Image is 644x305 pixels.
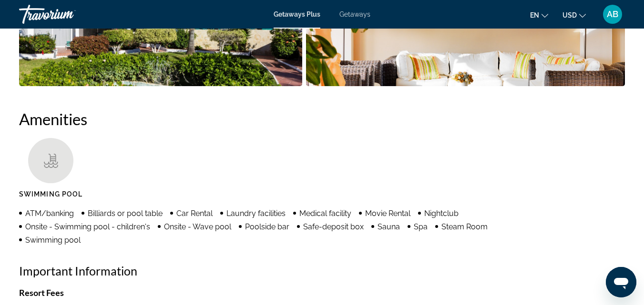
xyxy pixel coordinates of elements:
[606,267,636,297] iframe: Кнопка запуска окна обмена сообщениями
[600,4,625,24] button: User Menu
[245,222,289,231] span: Poolside bar
[365,209,410,218] span: Movie Rental
[378,222,400,231] span: Sauna
[19,190,82,198] span: Swimming Pool
[19,2,114,27] a: Travorium
[226,209,286,218] span: Laundry facilities
[607,10,618,19] span: AB
[339,10,370,18] a: Getaways
[19,287,625,298] h4: Resort Fees
[424,209,459,218] span: Nightclub
[441,222,488,231] span: Steam Room
[25,209,74,218] span: ATM/banking
[88,209,163,218] span: Billiards or pool table
[274,10,320,18] a: Getaways Plus
[562,11,577,19] span: USD
[19,264,625,278] h2: Important Information
[299,209,351,218] span: Medical facility
[25,222,150,231] span: Onsite - Swimming pool - children's
[164,222,231,231] span: Onsite - Wave pool
[303,222,364,231] span: Safe-deposit box
[530,11,539,19] span: en
[530,8,548,22] button: Change language
[414,222,428,231] span: Spa
[176,209,213,218] span: Car Rental
[562,8,586,22] button: Change currency
[19,109,625,128] h2: Amenities
[25,236,81,245] span: Swimming pool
